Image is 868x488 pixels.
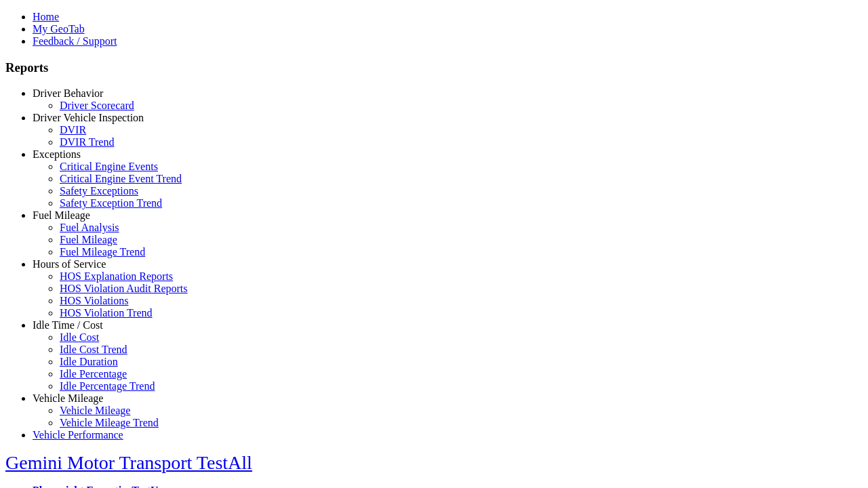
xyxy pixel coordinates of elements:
[33,23,85,35] a: My GeoTab
[5,452,252,473] a: Gemini Motor Transport TestAll
[33,112,144,123] a: Driver Vehicle Inspection
[60,136,114,148] a: DVIR Trend
[60,124,86,136] a: DVIR
[60,283,188,294] a: HOS Violation Audit Reports
[60,307,153,319] a: HOS Violation Trend
[33,319,103,331] a: Idle Time / Cost
[33,148,81,160] a: Exceptions
[60,197,162,209] a: Safety Exception Trend
[33,392,103,404] a: Vehicle Mileage
[33,11,59,22] a: Home
[33,87,103,99] a: Driver Behavior
[60,405,130,416] a: Vehicle Mileage
[60,344,127,355] a: Idle Cost Trend
[60,331,99,343] a: Idle Cost
[33,209,90,221] a: Fuel Mileage
[60,295,128,306] a: HOS Violations
[60,234,117,245] a: Fuel Mileage
[60,173,182,184] a: Critical Engine Event Trend
[60,270,173,282] a: HOS Explanation Reports
[60,222,119,233] a: Fuel Analysis
[60,161,158,172] a: Critical Engine Events
[33,429,123,441] a: Vehicle Performance
[33,35,117,47] a: Feedback / Support
[60,100,134,111] a: Driver Scorecard
[60,368,127,380] a: Idle Percentage
[60,356,118,367] a: Idle Duration
[60,417,159,428] a: Vehicle Mileage Trend
[33,258,106,270] a: Hours of Service
[60,246,145,258] a: Fuel Mileage Trend
[60,185,138,197] a: Safety Exceptions
[5,60,863,75] h3: Reports
[60,380,155,392] a: Idle Percentage Trend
